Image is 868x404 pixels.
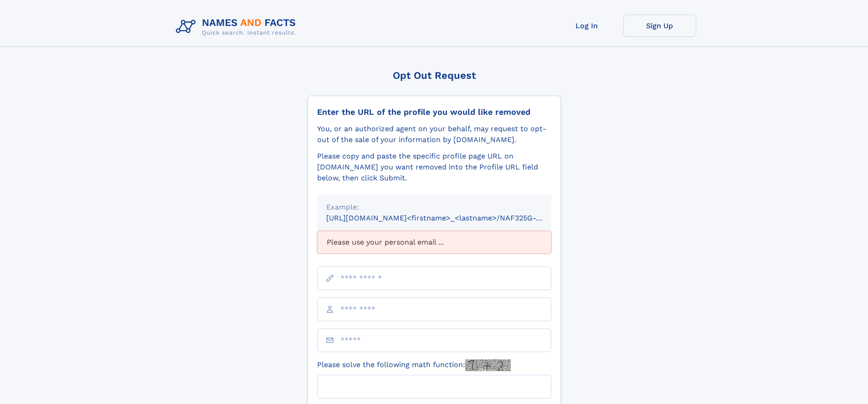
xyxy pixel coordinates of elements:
div: Example: [326,202,542,213]
a: Log In [550,15,623,37]
a: Sign Up [623,15,696,37]
div: Opt Out Request [308,70,561,81]
label: Please solve the following math function: [317,359,511,371]
div: Please use your personal email ... [317,231,551,254]
small: [URL][DOMAIN_NAME]<firstname>_<lastname>/NAF325G-xxxxxxxx [326,214,569,222]
div: Enter the URL of the profile you would like removed [317,107,551,117]
div: Please copy and paste the specific profile page URL on [DOMAIN_NAME] you want removed into the Pr... [317,151,551,184]
div: You, or an authorized agent on your behalf, may request to opt-out of the sale of your informatio... [317,123,551,145]
img: Logo Names and Facts [172,15,303,39]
